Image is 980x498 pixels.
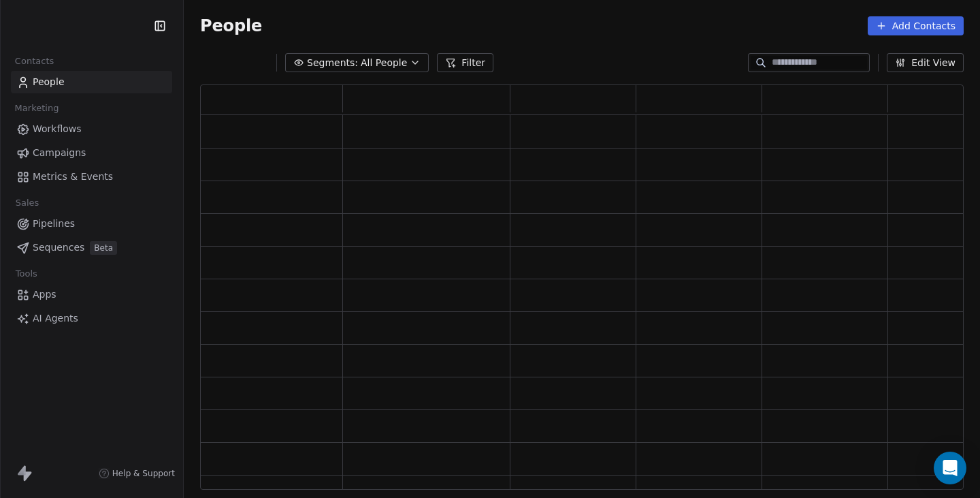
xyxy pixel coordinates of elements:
[868,16,964,35] button: Add Contacts
[200,16,262,36] span: People
[33,287,56,302] span: Apps
[33,240,84,255] span: Sequences
[9,51,60,72] span: Contacts
[33,122,82,136] span: Workflows
[11,236,172,259] a: SequencesBeta
[361,56,407,70] span: All People
[11,118,172,140] a: Workflows
[9,98,65,119] span: Marketing
[934,452,966,484] div: Open Intercom Messenger
[11,142,172,164] a: Campaigns
[887,53,964,72] button: Edit View
[33,217,75,231] span: Pipelines
[33,75,65,89] span: People
[437,53,493,72] button: Filter
[112,468,175,479] span: Help & Support
[11,213,172,235] a: Pipelines
[33,146,86,160] span: Campaigns
[33,311,78,326] span: AI Agents
[33,170,113,184] span: Metrics & Events
[11,283,172,306] a: Apps
[11,166,172,188] a: Metrics & Events
[307,56,358,70] span: Segments:
[10,193,45,213] span: Sales
[99,468,175,479] a: Help & Support
[10,264,43,284] span: Tools
[11,307,172,330] a: AI Agents
[11,71,172,93] a: People
[90,241,117,255] span: Beta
